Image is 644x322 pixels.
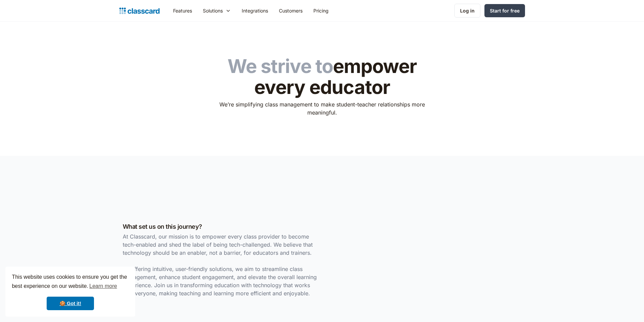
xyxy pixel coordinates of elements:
div: Start for free [490,7,520,14]
h3: What set us on this journey? [123,222,319,231]
div: Solutions [197,3,236,18]
a: dismiss cookie message [47,297,94,310]
a: learn more about cookies [88,281,118,291]
h1: empower every educator [215,56,429,98]
p: We’re simplifying class management to make student-teacher relationships more meaningful. [215,100,429,117]
span: This website uses cookies to ensure you get the best experience on our website. [12,273,129,291]
a: Customers [273,3,308,18]
p: At Classcard, our mission is to empower every class provider to become tech-enabled and shed the ... [123,232,319,297]
div: Log in [460,7,475,14]
div: cookieconsent [5,267,135,317]
a: Log in [454,4,480,18]
div: Solutions [203,7,223,14]
a: Pricing [308,3,334,18]
a: Features [168,3,197,18]
span: We strive to [228,55,333,78]
a: home [119,6,160,16]
a: Integrations [236,3,273,18]
a: Start for free [484,4,525,17]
